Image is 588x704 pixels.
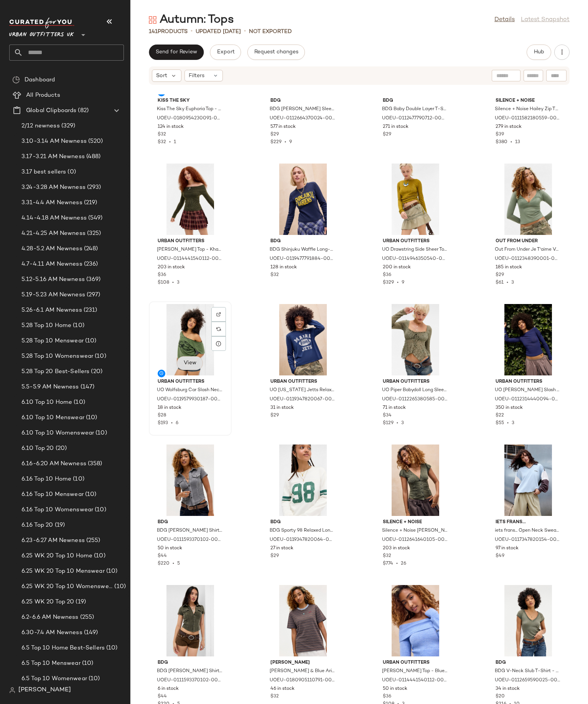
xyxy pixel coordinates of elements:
[495,396,560,403] span: UOEU-0112314440094-000-040
[158,553,167,560] span: $44
[270,412,279,419] span: $29
[270,693,279,700] span: $32
[21,628,82,637] span: 6.30-7.4 AM Newness
[264,585,342,656] img: 0180905110791_020_a2
[383,561,393,566] span: $774
[270,98,336,104] span: BDG
[21,337,84,345] span: 5.28 Top 10 Menswear
[401,561,406,566] span: 26
[270,264,297,271] span: 128 in stock
[494,15,515,25] a: Details
[383,405,406,411] span: 71 in stock
[183,360,196,366] span: View
[82,306,97,315] span: (231)
[158,412,166,419] span: $28
[270,387,335,394] span: UO [US_STATE] Jetts Relaxed Long-Sleeve T-Shirt - Navy XS at Urban Outfitters
[72,398,85,407] span: (10)
[270,553,279,560] span: $29
[158,140,166,145] span: $32
[382,106,447,113] span: BDG Baby Double Layer T-Shirt - Khaki S at Urban Outfitters
[76,106,89,115] span: (82)
[9,18,74,28] img: cfy_white_logo.C9jOOHJF.svg
[383,519,448,526] span: Silence + Noise
[495,677,560,684] span: UOEU-0112659590025-000-036
[12,76,20,84] img: svg%3e
[489,164,567,235] img: 0112348390001_031_a2
[21,352,93,361] span: 5.28 Top 10 Womenswear
[54,444,67,453] span: (20)
[382,115,447,122] span: UOEU-0112477790712-000-036
[149,16,156,24] img: svg%3e
[191,27,193,36] span: •
[270,537,335,544] span: UOEU-0119347820064-000-010
[377,304,454,375] img: 0112265380585_036_a2
[21,644,105,653] span: 6.5 Top 10 Home Best-Sellers
[507,140,515,145] span: •
[157,677,222,684] span: UOEU-0111593370102-000-030
[210,45,241,60] button: Export
[394,280,402,285] span: •
[377,585,454,656] img: 0114441540112_040_a2
[496,272,504,279] span: $29
[158,378,223,385] span: Urban Outfitters
[383,686,407,692] span: 50 in stock
[66,168,76,177] span: (0)
[244,27,246,36] span: •
[158,98,223,104] span: Kiss The Sky
[74,598,86,606] span: (19)
[169,280,177,285] span: •
[515,140,520,145] span: 13
[21,444,54,453] span: 6.10 Top 20
[158,545,182,552] span: 50 in stock
[264,304,342,375] img: 0119347820067_041_a2
[270,106,335,113] span: BDG [PERSON_NAME] Sleeve Top - Navy S at Urban Outfitters
[53,521,65,530] span: (19)
[383,272,391,279] span: $36
[383,378,448,385] span: Urban Outfitters
[21,552,92,560] span: 6.25 WK 20 Top 10 Home
[401,421,404,426] span: 3
[496,686,520,692] span: 34 in stock
[383,238,448,245] span: Urban Outfitters
[383,98,448,104] span: BDG
[94,429,107,438] span: (10)
[21,413,84,422] span: 6.10 Top 10 Menswear
[21,291,85,299] span: 5.19-5.23 AM Newness
[270,677,335,684] span: UOEU-0180905110791-000-020
[495,115,560,122] span: UOEU-0111582180559-000-049
[495,106,560,113] span: Silence + Noise Hailey Zip Through Shirt - Blue 2XS at Urban Outfitters
[496,412,504,419] span: $22
[87,674,100,683] span: (10)
[264,164,342,235] img: 0119477791884_041_a2
[158,280,169,285] span: $108
[21,275,85,284] span: 5.12-5.16 AM Newness
[270,527,335,534] span: BDG Sporty 98 Relaxed Long Sleeve T-Shirt - White M at Urban Outfitters
[383,264,411,271] span: 200 in stock
[270,238,336,245] span: BDG
[82,260,98,269] span: (236)
[216,49,234,55] span: Export
[157,106,222,113] span: Kiss The Sky Euphoria Top - Khaki XL at Urban Outfitters
[86,459,102,468] span: (358)
[71,475,84,484] span: (10)
[247,45,305,60] button: Request changes
[534,49,544,55] span: Hub
[270,272,279,279] span: $32
[60,122,76,131] span: (329)
[21,475,71,484] span: 6.16 Top 10 Home
[270,686,295,692] span: 46 in stock
[377,164,454,235] img: 0114946350540_072_b
[82,245,98,253] span: (248)
[9,687,15,693] img: svg%3e
[496,421,504,426] span: $55
[21,598,74,606] span: 6.25 WK 20 Top 20
[71,321,84,330] span: (10)
[496,131,504,138] span: $39
[489,585,567,656] img: 0112659590025_036_b
[84,413,97,422] span: (10)
[105,567,118,576] span: (10)
[84,337,97,345] span: (10)
[216,327,221,331] img: svg%3e
[21,383,79,392] span: 5.5-5.9 AM Newness
[495,668,560,675] span: BDG V-Neck Slub T-Shirt - Khaki L at Urban Outfitters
